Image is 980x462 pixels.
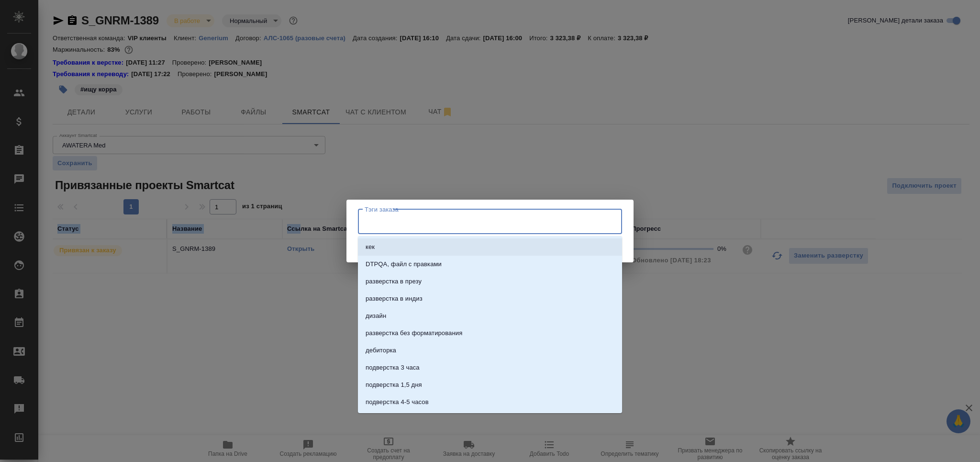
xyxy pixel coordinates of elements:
[366,363,420,372] p: подверстка 3 часа
[366,294,423,304] p: разверстка в индиз
[366,380,422,390] p: подверстка 1,5 дня
[366,311,386,321] p: дизайн
[366,397,429,407] p: подверстка 4-5 часов
[366,346,396,355] p: дебиторка
[366,328,462,338] p: разверстка без форматирования
[366,277,422,286] p: разверстка в презу
[366,259,442,269] p: DTPQA, файл с правками
[366,242,375,252] p: кек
